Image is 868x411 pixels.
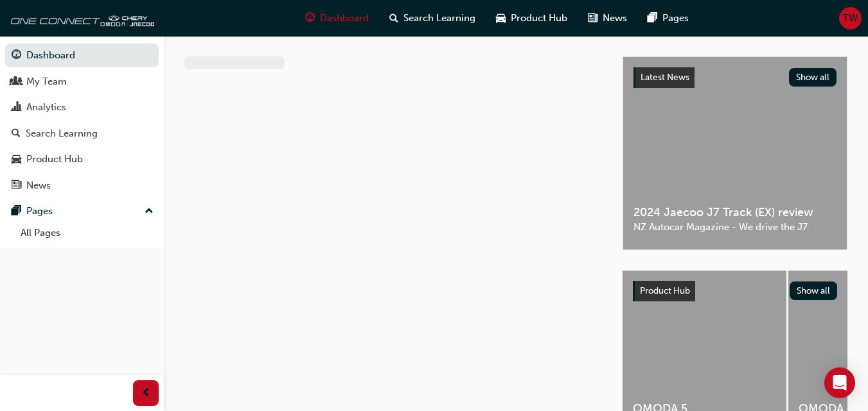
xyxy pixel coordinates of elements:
[640,285,690,296] span: Product Hub
[15,223,159,243] a: All Pages
[26,152,83,167] div: Product Hub
[26,126,98,141] div: Search Learning
[320,11,369,26] span: Dashboard
[5,122,159,146] a: Search Learning
[6,5,154,31] img: oneconnect
[641,72,689,83] span: Latest News
[633,67,837,88] a: Latest NewsShow all
[839,7,862,29] button: TW
[5,44,159,67] a: Dashboard
[26,100,66,115] div: Analytics
[843,11,858,26] span: TW
[12,180,21,192] span: news-icon
[295,5,379,31] a: guage-iconDashboard
[588,10,598,26] span: news-icon
[403,11,475,26] span: Search Learning
[603,11,627,26] span: News
[633,220,837,235] span: NZ Autocar Magazine - We drive the J7.
[389,10,398,26] span: search-icon
[824,367,855,398] div: Open Intercom Messenger
[511,11,567,26] span: Product Hub
[5,147,159,171] a: Product Hub
[623,56,847,250] a: Latest NewsShow all2024 Jaecoo J7 Track (EX) reviewNZ Autocar Magazine - We drive the J7.
[5,199,159,223] button: Pages
[26,178,51,193] div: News
[26,204,53,219] div: Pages
[12,50,21,62] span: guage-icon
[12,154,21,165] span: car-icon
[496,10,506,26] span: car-icon
[12,76,21,88] span: people-icon
[379,5,486,31] a: search-iconSearch Learning
[12,102,21,113] span: chart-icon
[305,10,315,26] span: guage-icon
[633,281,837,301] a: Product HubShow all
[789,68,837,87] button: Show all
[5,41,159,199] button: DashboardMy TeamAnalyticsSearch LearningProduct HubNews
[5,96,159,119] a: Analytics
[141,385,151,401] span: prev-icon
[12,128,21,140] span: search-icon
[145,203,154,220] span: up-icon
[26,74,67,89] div: My Team
[578,5,637,31] a: news-iconNews
[12,206,21,217] span: pages-icon
[648,10,657,26] span: pages-icon
[5,174,159,197] a: News
[633,205,837,220] span: 2024 Jaecoo J7 Track (EX) review
[5,70,159,94] a: My Team
[486,5,578,31] a: car-iconProduct Hub
[637,5,699,31] a: pages-iconPages
[662,11,689,26] span: Pages
[790,281,838,300] button: Show all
